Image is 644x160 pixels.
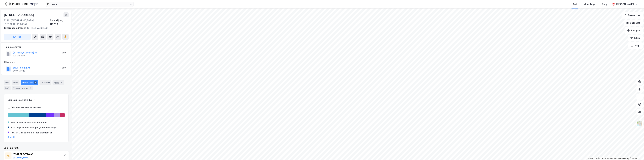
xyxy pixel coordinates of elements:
button: Tag [4,34,31,40]
a: Improve this map [614,157,629,160]
button: Filter [628,35,643,41]
div: 948 651 629 [13,70,25,72]
div: 929 919 629 [13,55,25,57]
div: Utl. av egen/leid fast eiendom el. [16,131,53,135]
div: Rep. av motorvogner/unnt. motorsyk. [17,126,57,130]
div: Kontrollprogram for chat [628,145,644,160]
button: Tags [628,42,643,49]
div: Bolig [602,2,608,6]
button: Bokmerker [622,12,643,19]
div: ESG [4,86,11,90]
button: Datasett [624,20,643,26]
div: Kart [572,2,577,6]
div: 2 [60,81,63,84]
img: Z [637,120,643,126]
div: [STREET_ADDRESS] [4,12,35,17]
div: 3236, [GEOGRAPHIC_DATA], [GEOGRAPHIC_DATA] [4,19,50,26]
div: Transaksjoner [12,86,33,90]
div: Datasett [39,80,51,85]
img: logo.f888ab2527a4732fd821a326f86c7f29.svg [5,1,38,7]
button: [DOMAIN_NAME] [13,157,30,159]
div: Hjemmelshaver [4,45,68,49]
div: [PERSON_NAME] [616,2,634,6]
button: Analyse [625,27,643,34]
div: 3 [29,87,32,90]
button: Og 2 til [8,136,15,138]
div: 13% [11,131,15,135]
div: Bygg [53,80,64,85]
div: 100% [60,51,67,55]
a: Mapbox [588,157,597,160]
input: Søk på adresse, matrikkel, gårdeiere, leietakere eller personer [50,2,130,7]
span: Tilhørende adresser: [4,27,27,29]
div: Eiere [12,80,19,85]
div: Info [4,80,10,85]
div: Vis leietakere uten ansatte [11,106,41,109]
div: 40% [11,121,15,124]
div: 30% [11,126,15,130]
div: TORP ELEKTRO AS [13,152,60,156]
a: OpenStreetMap [598,157,613,160]
div: Leietakere etter industri [8,98,65,102]
div: 100% [60,66,67,70]
div: Leietakere (6) [4,146,69,150]
div: Sandefjord, 115/110 [50,19,69,26]
div: Elektrisk installasjonsarbeid [17,121,47,124]
div: Mine Tags [584,2,595,6]
div: [STREET_ADDRESS] [4,26,66,30]
iframe: Chat Widget [628,145,644,160]
div: 6 [34,81,37,84]
div: Leietakere [21,80,38,85]
div: Gårdeiere [4,60,68,64]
